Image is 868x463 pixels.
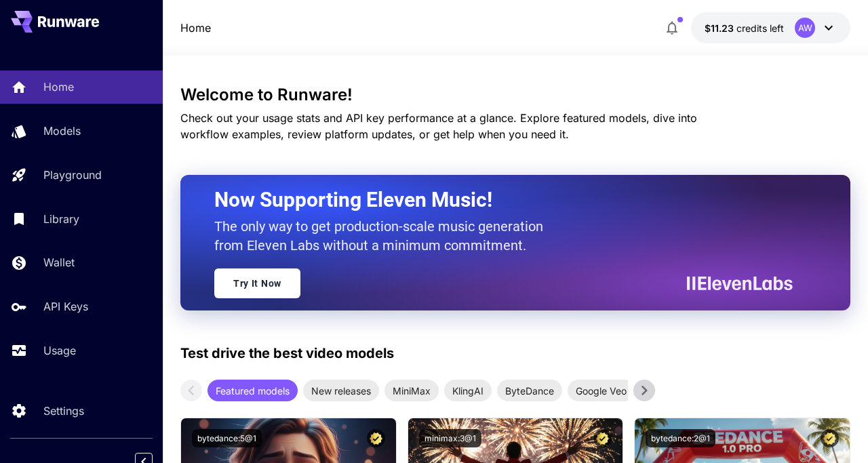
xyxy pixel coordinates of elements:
[180,20,211,36] a: Home
[208,384,298,398] span: Featured models
[705,21,784,35] div: $11.2284
[43,342,76,359] p: Usage
[303,380,379,401] div: New releases
[303,384,379,398] span: New releases
[43,254,75,270] p: Wallet
[497,380,562,401] div: ByteDance
[214,187,783,213] h2: Now Supporting Eleven Music!
[593,429,612,447] button: Certified Model – Vetted for best performance and includes a commercial license.
[43,403,84,419] p: Settings
[795,18,815,38] div: AW
[214,268,300,298] a: Try It Now
[736,22,784,34] span: credits left
[180,20,211,36] nav: breadcrumb
[43,79,74,95] p: Home
[646,429,715,447] button: bytedance:2@1
[367,429,385,447] button: Certified Model – Vetted for best performance and includes a commercial license.
[43,123,81,139] p: Models
[43,298,88,315] p: API Keys
[821,429,839,447] button: Certified Model – Vetted for best performance and includes a commercial license.
[705,22,736,34] span: $11.23
[43,167,102,183] p: Playground
[419,429,481,447] button: minimax:3@1
[384,380,439,401] div: MiniMax
[568,384,635,398] span: Google Veo
[444,380,492,401] div: KlingAI
[180,111,697,141] span: Check out your usage stats and API key performance at a glance. Explore featured models, dive int...
[180,343,394,363] p: Test drive the best video models
[497,384,562,398] span: ByteDance
[43,211,79,227] p: Library
[444,384,492,398] span: KlingAI
[214,217,553,255] p: The only way to get production-scale music generation from Eleven Labs without a minimum commitment.
[691,12,850,43] button: $11.2284AW
[180,85,850,104] h3: Welcome to Runware!
[384,384,439,398] span: MiniMax
[208,380,298,401] div: Featured models
[568,380,635,401] div: Google Veo
[192,429,262,447] button: bytedance:5@1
